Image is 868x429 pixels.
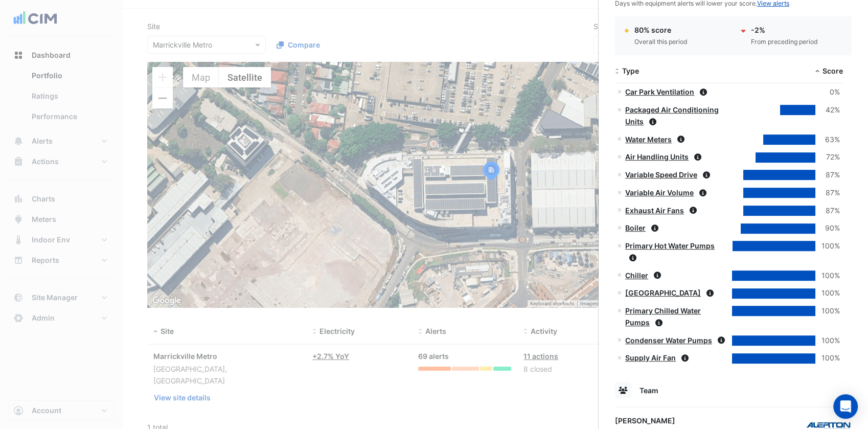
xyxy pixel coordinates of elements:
div: 100% [815,270,840,282]
div: 0% [815,86,840,98]
a: Water Meters [625,135,672,144]
a: Boiler [625,223,646,232]
a: Chiller [625,271,648,280]
a: Exhaust Air Fans [625,206,684,215]
div: 100% [815,305,840,317]
div: 100% [815,335,840,347]
div: 100% [815,240,840,252]
div: 87% [815,187,840,199]
a: Packaged Air Conditioning Units [625,105,719,126]
a: Primary Hot Water Pumps [625,241,715,250]
div: [PERSON_NAME] [615,415,675,426]
div: 100% [815,287,840,299]
a: Air Handling Units [625,152,689,161]
a: [GEOGRAPHIC_DATA] [625,288,701,297]
div: 63% [815,134,840,146]
div: 87% [815,169,840,181]
div: -2% [751,25,818,35]
a: Primary Chilled Water Pumps [625,306,701,327]
a: Condenser Water Pumps [625,336,712,345]
div: 80% score [634,25,688,35]
div: 100% [815,352,840,364]
span: Score [823,66,843,75]
div: From preceding period [751,37,818,47]
a: Variable Air Volume [625,188,694,197]
div: 87% [815,205,840,217]
a: Variable Speed Drive [625,170,697,179]
div: 90% [815,222,840,234]
span: Type [622,66,639,75]
div: Open Intercom Messenger [833,394,858,419]
div: 72% [815,151,840,163]
div: Overall this period [634,37,688,47]
span: Team [639,386,658,395]
div: 42% [815,104,840,116]
a: Supply Air Fan [625,353,676,362]
a: Car Park Ventilation [625,87,694,96]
